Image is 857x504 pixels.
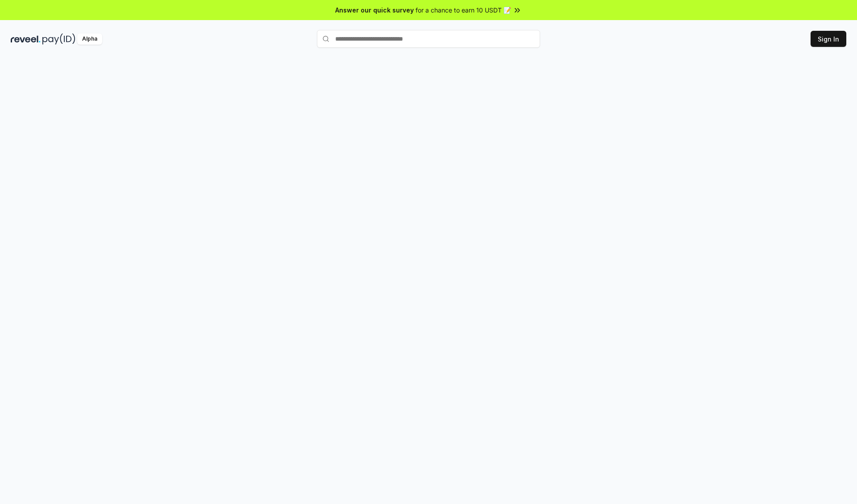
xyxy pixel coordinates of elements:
div: Alpha [77,33,102,45]
span: Answer our quick survey [335,5,414,15]
span: for a chance to earn 10 USDT 📝 [416,5,511,15]
button: Sign In [811,31,846,47]
img: pay_id [42,33,75,45]
img: reveel_dark [11,33,41,45]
